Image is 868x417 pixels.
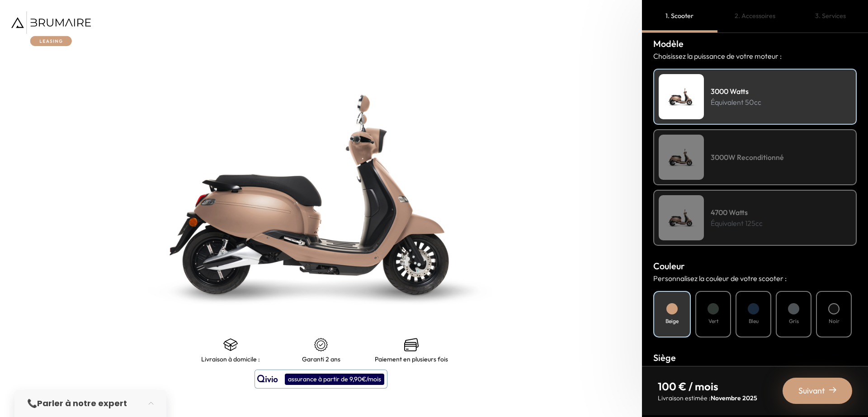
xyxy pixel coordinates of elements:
h4: 3000W Reconditionné [711,152,784,163]
img: Scooter Leasing [659,195,704,240]
img: logo qivio [257,374,278,384]
img: right-arrow-2.png [829,386,836,394]
h4: Gris [789,317,799,325]
span: Novembre 2025 [711,394,757,402]
p: Livraison à domicile : [201,356,260,363]
p: Équivalent 50cc [711,97,761,108]
p: Personnalisez la couleur de votre scooter : [653,273,857,284]
span: Suivant [798,384,825,397]
p: 100 € / mois [658,379,757,394]
img: Scooter Leasing [659,74,704,119]
img: shipping.png [223,337,238,352]
p: Équivalent 125cc [711,218,763,229]
img: credit-cards.png [404,337,419,352]
img: Scooter Leasing [659,135,704,180]
p: Paiement en plusieurs fois [375,356,448,363]
h3: Siège [653,351,857,365]
h4: 3000 Watts [711,86,761,97]
p: Garanti 2 ans [302,356,340,363]
h3: Couleur [653,259,857,273]
button: assurance à partir de 9,90€/mois [255,370,387,389]
h3: Modèle [653,37,857,51]
img: Brumaire Leasing [11,11,91,46]
p: Choisissez la puissance de votre moteur : [653,51,857,61]
h4: Noir [829,317,840,325]
img: certificat-de-garantie.png [314,337,328,352]
p: Et la couleur de la selle : [653,365,857,375]
h4: Bleu [749,317,759,325]
h4: Beige [665,317,679,325]
p: Livraison estimée : [658,394,757,403]
div: assurance à partir de 9,90€/mois [285,374,384,385]
h4: Vert [708,317,718,325]
h4: 4700 Watts [711,207,763,218]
